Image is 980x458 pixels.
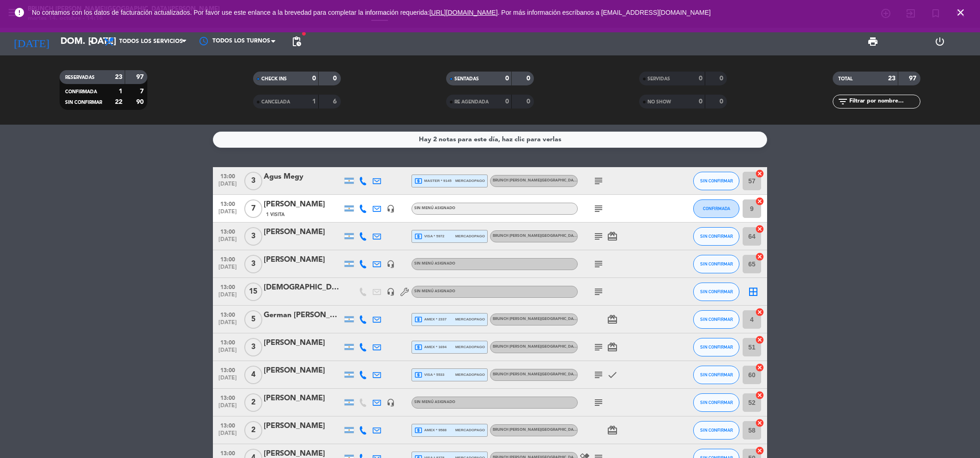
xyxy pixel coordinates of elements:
[700,428,733,433] span: SIN CONFIRMAR
[216,420,239,430] span: 13:00
[700,234,733,239] span: SIN CONFIRMAR
[244,393,262,412] span: 2
[65,75,95,80] span: RESERVADAS
[414,400,455,404] span: Sin menú asignado
[755,418,764,428] i: cancel
[14,7,25,18] i: error
[333,75,339,82] strong: 0
[720,75,725,82] strong: 0
[264,254,342,266] div: [PERSON_NAME]
[607,425,618,436] i: card_giftcard
[455,344,485,350] span: mercadopago
[414,343,423,351] i: local_atm
[387,398,395,407] i: headset_mic
[65,100,102,105] span: SIN CONFIRMAR
[264,420,342,432] div: [PERSON_NAME]
[700,289,733,294] span: SIN CONFIRMAR
[216,403,239,413] span: [DATE]
[216,309,239,319] span: 13:00
[455,233,485,239] span: mercadopago
[216,264,239,275] span: [DATE]
[700,400,733,405] span: SIN CONFIRMAR
[216,226,239,236] span: 13:00
[867,36,878,47] span: print
[216,198,239,209] span: 13:00
[907,28,974,55] div: LOG OUT
[693,227,739,246] button: SIN CONFIRMAR
[593,259,604,270] i: subject
[264,199,342,211] div: [PERSON_NAME]
[493,234,610,238] span: Brunch [PERSON_NAME][GEOGRAPHIC_DATA][PERSON_NAME]
[414,206,455,210] span: Sin menú asignado
[414,315,423,324] i: local_atm
[419,134,561,145] div: Hay 2 notas para este día, haz clic para verlas
[454,77,479,81] span: SENTADAS
[115,99,122,105] strong: 22
[493,317,699,321] span: Brunch [PERSON_NAME][GEOGRAPHIC_DATA][PERSON_NAME]
[755,363,764,372] i: cancel
[455,178,485,184] span: mercadopago
[909,75,918,82] strong: 97
[934,36,945,47] i: power_settings_new
[244,255,262,273] span: 3
[455,316,485,322] span: mercadopago
[261,77,287,81] span: CHECK INS
[312,98,316,105] strong: 1
[216,170,239,181] span: 13:00
[264,337,342,349] div: [PERSON_NAME]
[140,88,145,95] strong: 7
[216,209,239,219] span: [DATE]
[115,74,122,80] strong: 23
[430,9,498,16] a: [URL][DOMAIN_NAME]
[216,337,239,347] span: 13:00
[699,98,702,105] strong: 0
[414,177,452,185] span: master * 9145
[216,364,239,375] span: 13:00
[244,310,262,329] span: 5
[264,309,342,321] div: German [PERSON_NAME]
[455,372,485,378] span: mercadopago
[607,369,618,380] i: check
[216,347,239,358] span: [DATE]
[261,100,290,104] span: CANCELADA
[216,292,239,302] span: [DATE]
[693,310,739,329] button: SIN CONFIRMAR
[266,211,284,218] span: 1 Visita
[647,77,670,81] span: SERVIDAS
[264,226,342,238] div: [PERSON_NAME]
[216,392,239,403] span: 13:00
[291,36,302,47] span: pending_actions
[498,9,711,16] a: . Por más información escríbanos a [EMAIL_ADDRESS][DOMAIN_NAME]
[593,286,604,297] i: subject
[693,199,739,218] button: CONFIRMADA
[301,31,307,36] span: fiber_manual_record
[86,36,97,47] i: arrow_drop_down
[755,169,764,178] i: cancel
[700,344,733,350] span: SIN CONFIRMAR
[700,261,733,266] span: SIN CONFIRMAR
[414,289,455,293] span: Sin menú asignado
[216,253,239,264] span: 13:00
[526,98,532,105] strong: 0
[693,172,739,190] button: SIN CONFIRMAR
[244,338,262,356] span: 3
[414,371,423,379] i: local_atm
[593,231,604,242] i: subject
[755,252,764,261] i: cancel
[414,232,444,241] span: visa * 5972
[888,75,895,82] strong: 23
[333,98,339,105] strong: 6
[244,199,262,218] span: 7
[414,262,455,265] span: Sin menú asignado
[414,371,444,379] span: visa * 5533
[244,366,262,384] span: 4
[693,338,739,356] button: SIN CONFIRMAR
[593,397,604,408] i: subject
[32,9,711,16] span: No contamos con los datos de facturación actualizados. Por favor use este enlance a la brevedad p...
[755,335,764,344] i: cancel
[593,175,604,187] i: subject
[848,96,920,107] input: Filtrar por nombre...
[216,236,239,247] span: [DATE]
[755,446,764,455] i: cancel
[387,288,395,296] i: headset_mic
